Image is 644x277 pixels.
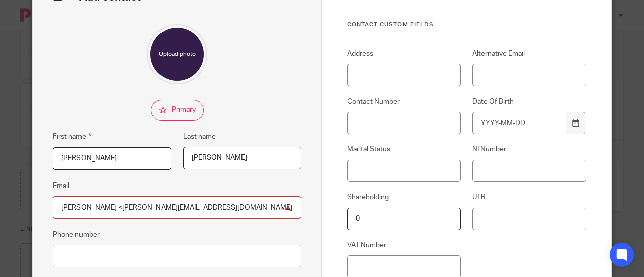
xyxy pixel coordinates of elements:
label: Phone number [53,230,100,240]
label: Email [53,181,69,191]
label: UTR [472,192,586,202]
label: NI Number [472,144,586,154]
label: Address [347,49,461,59]
label: Alternative Email [472,49,586,59]
label: Date Of Birth [472,97,586,107]
label: Marital Status [347,144,461,154]
label: VAT Number [347,240,461,250]
h3: Contact Custom fields [347,21,586,29]
label: Contact Number [347,97,461,107]
input: YYYY-MM-DD [472,112,566,134]
label: Last name [183,132,216,142]
label: First name [53,131,91,142]
label: Shareholding [347,192,461,202]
